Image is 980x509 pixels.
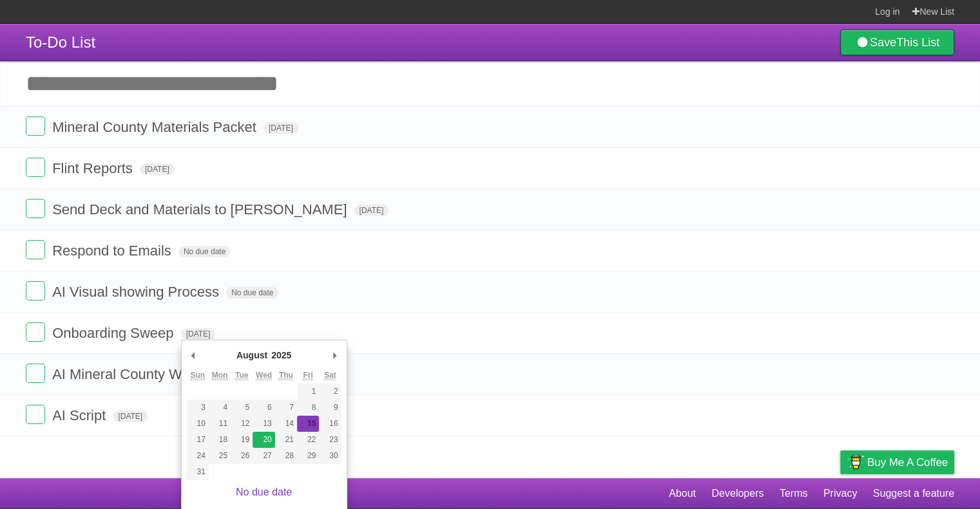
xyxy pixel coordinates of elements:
[187,448,209,464] button: 24
[212,371,228,380] abbr: Monday
[253,416,274,432] button: 13
[26,240,45,259] label: Done
[209,400,231,416] button: 4
[187,416,209,432] button: 10
[231,432,253,448] button: 19
[236,486,292,497] a: No due date
[253,432,274,448] button: 20
[256,371,272,380] abbr: Wednesday
[319,432,341,448] button: 23
[52,366,205,382] span: AI Mineral County Work
[669,481,696,506] a: About
[209,432,231,448] button: 18
[187,432,209,448] button: 17
[26,158,45,177] label: Done
[275,432,297,448] button: 21
[187,464,209,480] button: 31
[264,122,298,134] span: [DATE]
[896,36,939,49] b: This List
[275,400,297,416] button: 7
[26,405,45,424] label: Done
[231,400,253,416] button: 5
[324,371,336,380] abbr: Saturday
[226,287,278,299] span: No due date
[52,325,177,341] span: Onboarding Sweep
[297,384,319,400] button: 1
[231,416,253,432] button: 12
[187,400,209,416] button: 3
[354,205,389,216] span: [DATE]
[178,246,231,257] span: No due date
[840,30,954,55] a: SaveThis List
[329,346,341,365] button: Next Month
[279,371,293,380] abbr: Thursday
[26,33,95,51] span: To-Do List
[26,116,45,136] label: Done
[711,481,764,506] a: Developers
[297,432,319,448] button: 22
[52,119,260,135] span: Mineral County Materials Packet
[26,199,45,218] label: Done
[235,346,269,365] div: August
[269,346,293,365] div: 2025
[840,450,954,474] a: Buy me a coffee
[26,322,45,342] label: Done
[209,416,231,432] button: 11
[297,416,319,432] button: 15
[780,481,808,506] a: Terms
[187,346,200,365] button: Previous Month
[231,448,253,464] button: 26
[873,481,954,506] a: Suggest a feature
[297,448,319,464] button: 29
[52,243,175,259] span: Respond to Emails
[113,411,148,422] span: [DATE]
[275,448,297,464] button: 28
[235,371,248,380] abbr: Tuesday
[319,400,341,416] button: 9
[190,371,205,380] abbr: Sunday
[319,416,341,432] button: 16
[140,163,175,175] span: [DATE]
[52,284,222,300] span: AI Visual showing Process
[253,448,274,464] button: 27
[867,451,948,474] span: Buy me a coffee
[303,371,312,380] abbr: Friday
[52,160,136,176] span: Flint Reports
[26,281,45,301] label: Done
[181,328,216,340] span: [DATE]
[847,451,864,473] img: Buy me a coffee
[275,416,297,432] button: 14
[209,448,231,464] button: 25
[319,448,341,464] button: 30
[52,407,109,423] span: AI Script
[319,384,341,400] button: 2
[823,481,857,506] a: Privacy
[26,364,45,383] label: Done
[253,400,274,416] button: 6
[297,400,319,416] button: 8
[52,201,350,217] span: Send Deck and Materials to [PERSON_NAME]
